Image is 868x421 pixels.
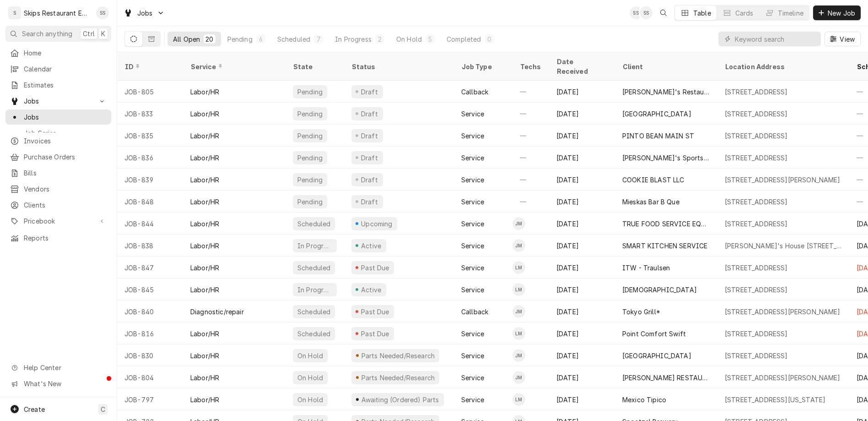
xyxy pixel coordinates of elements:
div: Service [461,131,484,141]
div: [STREET_ADDRESS][US_STATE] [725,395,825,405]
div: Service [461,153,484,163]
div: Labor/HR [190,241,219,251]
span: Jobs [137,8,153,18]
div: JOB-845 [117,279,183,301]
div: Service [461,109,484,119]
a: Purchase Orders [5,149,111,164]
div: [DATE] [549,81,615,103]
div: JM [512,217,525,230]
div: JM [512,349,525,362]
div: Draft [360,197,379,207]
div: Client [622,62,708,71]
button: Open search [656,5,671,20]
div: SMART KITCHEN SERVICE [622,241,707,251]
span: Home [24,48,107,58]
div: — [512,147,549,169]
a: Go to What's New [5,376,111,391]
div: Cards [735,8,754,18]
div: Shan Skipper's Avatar [96,6,109,19]
div: — [512,191,549,213]
a: Go to Pricebook [5,213,111,229]
div: Awaiting (Ordered) Parts [360,395,440,405]
div: Labor/HR [190,373,219,383]
div: [DEMOGRAPHIC_DATA] [622,285,697,295]
div: 5 [427,34,433,44]
div: [STREET_ADDRESS] [725,285,788,295]
div: On Hold [297,351,324,361]
span: New Job [826,8,857,18]
div: [PERSON_NAME]'s House [STREET_ADDRESS][PERSON_NAME] [725,241,842,251]
a: Invoices [5,133,111,148]
div: 20 [205,34,213,44]
span: Ctrl [83,29,95,38]
div: State [293,62,337,71]
div: Longino Monroe's Avatar [512,393,525,406]
span: What's New [24,379,106,388]
div: Past Due [360,329,391,339]
div: — [512,169,549,191]
div: On Hold [297,373,324,383]
span: Jobs [24,96,93,106]
div: SS [96,6,109,19]
div: [DATE] [549,169,615,191]
div: 0 [487,34,492,44]
div: Past Due [360,307,391,317]
div: PINTO BEAN MAIN ST [622,131,694,141]
div: JOB-804 [117,366,183,388]
div: Date Received [556,57,606,76]
span: Help Center [24,363,106,372]
div: [DATE] [549,388,615,410]
span: Create [24,405,45,413]
div: Labor/HR [190,131,219,141]
div: Labor/HR [190,175,219,185]
a: Job Series [5,126,111,141]
span: View [838,34,857,44]
span: Purchase Orders [24,152,107,162]
div: SS [630,6,642,19]
div: [DATE] [549,279,615,301]
div: — [512,103,549,125]
div: Labor/HR [190,395,219,405]
span: Clients [24,200,107,210]
div: Jason Marroquin's Avatar [512,349,525,362]
div: 2 [377,34,383,44]
div: [STREET_ADDRESS] [725,153,788,163]
div: [STREET_ADDRESS] [725,351,788,361]
div: [DATE] [549,125,615,147]
div: Scheduled [277,34,310,44]
div: Pending [297,197,323,207]
a: Bills [5,165,111,180]
div: JOB-835 [117,125,183,147]
div: Upcoming [360,219,394,229]
div: Active [360,241,383,251]
div: Jason Marroquin's Avatar [512,371,525,384]
div: In Progress [335,34,372,44]
div: [STREET_ADDRESS] [725,197,788,207]
div: JOB-848 [117,191,183,213]
div: Tokyo Grill* [622,307,660,317]
div: All Open [173,34,200,44]
div: Pending [297,109,323,119]
div: Jason Marroquin's Avatar [512,239,525,252]
div: Callback [461,307,488,317]
div: Pending [297,153,323,163]
div: [DATE] [549,257,615,279]
div: Parts Needed/Research [360,351,436,361]
div: [STREET_ADDRESS] [725,87,788,97]
div: Techs [520,62,542,71]
a: Estimates [5,77,111,93]
div: Scheduled [297,263,331,273]
div: Scheduled [297,219,331,229]
div: COOKIE BLAST LLC [622,175,685,185]
span: Reports [24,233,107,243]
div: Labor/HR [190,87,219,97]
div: Labor/HR [190,109,219,119]
div: Timeline [778,8,803,18]
div: Service [461,329,484,339]
div: Pending [297,87,323,97]
div: JOB-833 [117,103,183,125]
div: LM [512,327,525,340]
div: Draft [360,131,379,141]
div: SS [640,6,652,19]
div: Labor/HR [190,351,219,361]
